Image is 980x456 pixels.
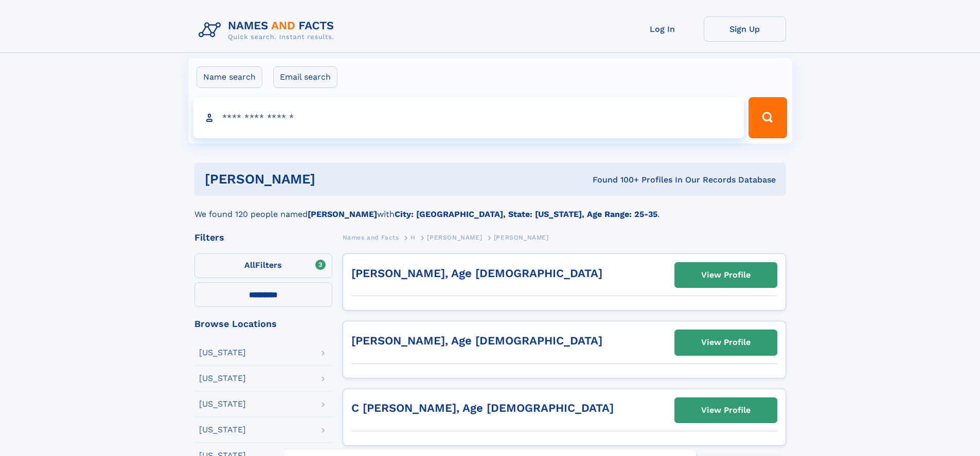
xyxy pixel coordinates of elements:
a: View Profile [675,330,777,355]
a: Names and Facts [343,231,399,244]
h1: [PERSON_NAME] [205,173,454,186]
div: [US_STATE] [199,374,246,382]
label: Filters [194,253,332,278]
a: H [411,231,416,244]
span: H [411,234,416,241]
img: Logo Names and Facts [194,16,343,44]
label: Name search [197,66,262,88]
div: [US_STATE] [199,400,246,408]
label: Email search [273,66,337,88]
a: [PERSON_NAME], Age [DEMOGRAPHIC_DATA] [351,267,602,280]
span: [PERSON_NAME] [494,234,549,241]
span: [PERSON_NAME] [427,234,482,241]
div: View Profile [701,331,751,354]
div: Found 100+ Profiles In Our Records Database [454,174,776,186]
button: Search Button [749,97,787,138]
span: All [244,260,255,270]
a: View Profile [675,263,777,287]
div: View Profile [701,398,751,422]
a: [PERSON_NAME], Age [DEMOGRAPHIC_DATA] [351,334,602,347]
div: View Profile [701,263,751,287]
div: [US_STATE] [199,426,246,434]
b: City: [GEOGRAPHIC_DATA], State: [US_STATE], Age Range: 25-35 [395,209,657,219]
div: Filters [194,233,332,242]
div: [US_STATE] [199,349,246,357]
div: We found 120 people named with . [194,196,786,221]
input: search input [193,97,744,138]
b: [PERSON_NAME] [308,209,377,219]
a: Log In [621,16,704,42]
a: C [PERSON_NAME], Age [DEMOGRAPHIC_DATA] [351,402,614,414]
a: [PERSON_NAME] [427,231,482,244]
a: View Profile [675,398,777,423]
a: Sign Up [704,16,786,42]
div: Browse Locations [194,319,332,329]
